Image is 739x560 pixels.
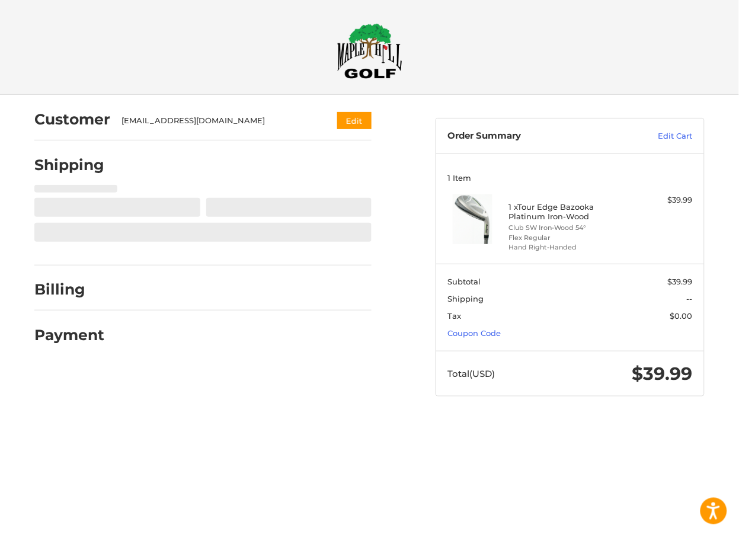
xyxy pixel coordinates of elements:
[448,328,501,338] a: Coupon Code
[615,130,693,142] a: Edit Cart
[34,156,104,174] h2: Shipping
[448,368,495,379] span: Total (USD)
[632,363,693,385] span: $39.99
[122,115,315,127] div: [EMAIL_ADDRESS][DOMAIN_NAME]
[34,110,110,129] h2: Customer
[34,280,104,299] h2: Billing
[687,294,693,303] span: --
[509,242,629,252] li: Hand Right-Handed
[448,294,484,303] span: Shipping
[448,277,481,286] span: Subtotal
[448,173,693,183] h3: 1 Item
[668,277,693,286] span: $39.99
[448,311,462,321] span: Tax
[631,194,692,206] div: $39.99
[337,112,372,129] button: Edit
[509,233,629,243] li: Flex Regular
[34,326,104,344] h2: Payment
[509,223,629,233] li: Club SW Iron-Wood 54°
[337,23,402,79] img: Maple Hill Golf
[641,528,739,560] iframe: Google Customer Reviews
[670,311,693,321] span: $0.00
[509,202,629,222] h4: 1 x Tour Edge Bazooka Platinum Iron-Wood
[448,130,615,142] h3: Order Summary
